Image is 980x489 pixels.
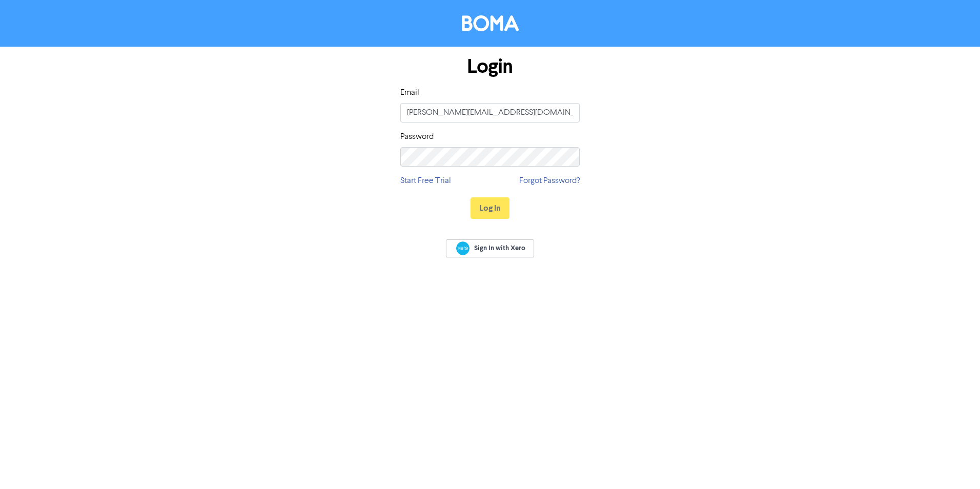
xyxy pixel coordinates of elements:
[456,241,469,255] img: Xero logo
[400,55,580,78] h1: Login
[474,243,525,253] span: Sign In with Xero
[400,131,434,143] label: Password
[446,239,534,257] a: Sign In with Xero
[471,197,509,219] button: Log In
[519,175,580,187] a: Forgot Password?
[400,175,451,187] a: Start Free Trial
[400,87,419,99] label: Email
[462,15,519,31] img: BOMA Logo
